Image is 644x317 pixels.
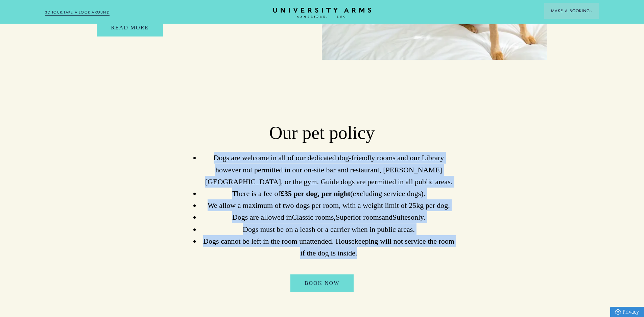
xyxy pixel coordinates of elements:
span: Classic rooms [292,213,334,221]
li: Dogs must be on a leash or a carrier when in public areas. [200,223,457,235]
li: Dogs are allowed in , and only. [200,211,457,223]
button: Make a BookingArrow icon [544,3,599,19]
li: Dogs are welcome in all of our dedicated dog-friendly rooms and our Library however not permitted... [200,152,457,188]
img: Arrow icon [590,10,592,12]
strong: £35 per dog, per night [281,189,350,198]
a: Privacy [610,307,644,317]
span: Superior rooms [336,213,382,221]
li: Dogs cannot be left in the room unattended. Housekeeping will not service the room if the dog is ... [200,235,457,259]
a: 3D TOUR:TAKE A LOOK AROUND [45,9,110,16]
a: Read More [97,19,163,36]
span: Suites [392,213,411,221]
h2: Our pet policy [187,122,457,144]
img: Privacy [615,309,621,315]
a: Book Now [290,274,354,292]
a: Home [273,8,371,18]
li: We allow a maximum of two dogs per room, with a weight limit of 25kg per dog. [200,199,457,211]
span: Make a Booking [551,8,592,14]
li: There is a fee of (excluding service dogs). [200,188,457,199]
